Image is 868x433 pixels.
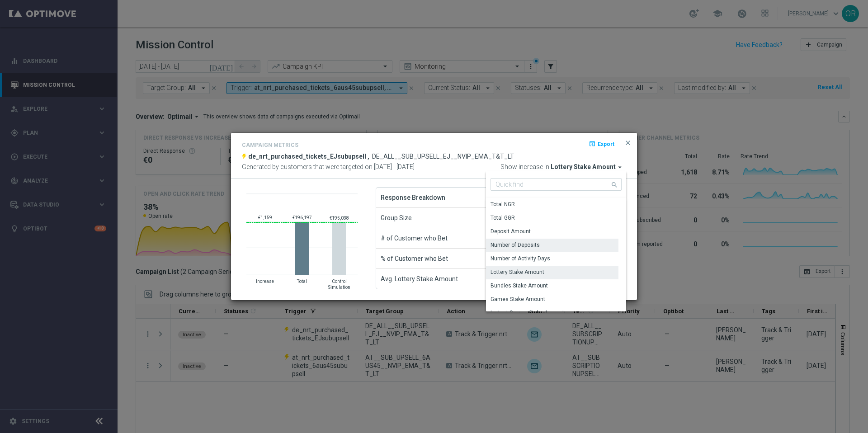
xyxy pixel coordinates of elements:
i: arrow_drop_down [616,163,624,171]
div: Total GGR [491,214,515,222]
i: open_in_browser [589,140,596,147]
div: Press SPACE to select this row. [486,198,618,212]
div: Press SPACE to select this row. [486,225,618,239]
div: Lottery Stake Amount [491,268,544,276]
span: Show increase in [500,163,549,171]
span: Lottery Stake Amount [551,163,616,171]
span: Group Size [381,208,412,228]
span: [DATE] - [DATE] [374,163,415,170]
span: close [624,139,632,146]
span: DE_ALL__SUB_UPSELL_EJ__NVIP_EMA_T&T_LT [372,153,514,160]
div: Bundles Stake Amount [491,282,548,290]
div: Games Stake Amount [491,295,545,303]
div: Press SPACE to select this row. [486,279,618,293]
button: Lottery Stake Amount arrow_drop_down [551,163,626,171]
text: €196,197 [292,215,312,220]
text: €1,159 [258,215,272,220]
div: Deposit Amount [491,227,531,235]
span: % of Customer who Bet [381,249,448,268]
span: Generated by customers that were targeted on [242,163,373,170]
div: Instant Games Stake Amount [491,309,564,317]
div: Number of Deposits [491,241,540,249]
text: Total [297,279,307,284]
div: Press SPACE to select this row. [486,212,618,225]
text: €195,038 [330,216,349,221]
i: search [611,179,619,189]
span: de_nrt_purchased_tickets_EJsubupsell [248,153,366,160]
text: Control Simulation [328,279,350,290]
span: # of Customer who Bet [381,228,448,248]
h4: Campaign Metrics [242,142,298,148]
span: , [368,153,369,160]
div: Press SPACE to select this row. [486,239,618,252]
span: Export [598,141,614,147]
button: open_in_browser Export [588,138,615,149]
input: Quick find [491,178,622,191]
div: Press SPACE to select this row. [486,306,618,320]
div: Press SPACE to deselect this row. [486,266,618,279]
span: Avg. Lottery Stake Amount [381,269,458,289]
text: Increase [256,279,274,284]
span: Response Breakdown [381,188,445,207]
div: Total NGR [491,200,515,208]
div: Press SPACE to select this row. [486,293,618,306]
div: Number of Activity Days [491,254,550,263]
div: Press SPACE to select this row. [486,252,618,266]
